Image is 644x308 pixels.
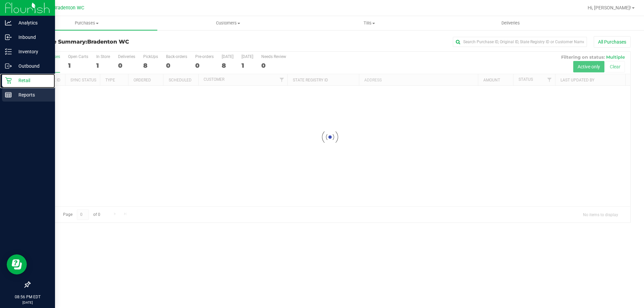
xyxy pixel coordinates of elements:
a: Deliveries [440,16,581,30]
p: Retail [12,76,52,84]
p: Reports [12,91,52,99]
p: Outbound [12,62,52,70]
button: All Purchases [594,36,631,48]
inline-svg: Reports [5,91,12,98]
input: Search Purchase ID, Original ID, State Registry ID or Customer Name... [453,37,587,47]
inline-svg: Outbound [5,63,12,69]
a: Customers [157,16,299,30]
span: Deliveries [492,20,529,26]
inline-svg: Inventory [5,48,12,55]
span: Bradenton WC [87,39,129,45]
inline-svg: Retail [5,77,12,84]
p: [DATE] [3,300,52,305]
a: Tills [299,16,440,30]
span: Purchases [16,20,157,26]
span: Hi, [PERSON_NAME]! [588,5,631,10]
span: Tills [299,20,439,26]
p: 08:56 PM EDT [3,294,52,300]
iframe: Resource center [7,254,27,274]
a: Purchases [16,16,157,30]
p: Inventory [12,48,52,56]
span: Bradenton WC [53,5,84,11]
span: Customers [158,20,298,26]
inline-svg: Inbound [5,34,12,41]
p: Analytics [12,19,52,27]
h3: Purchase Summary: [30,39,230,45]
inline-svg: Analytics [5,19,12,26]
p: Inbound [12,33,52,41]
